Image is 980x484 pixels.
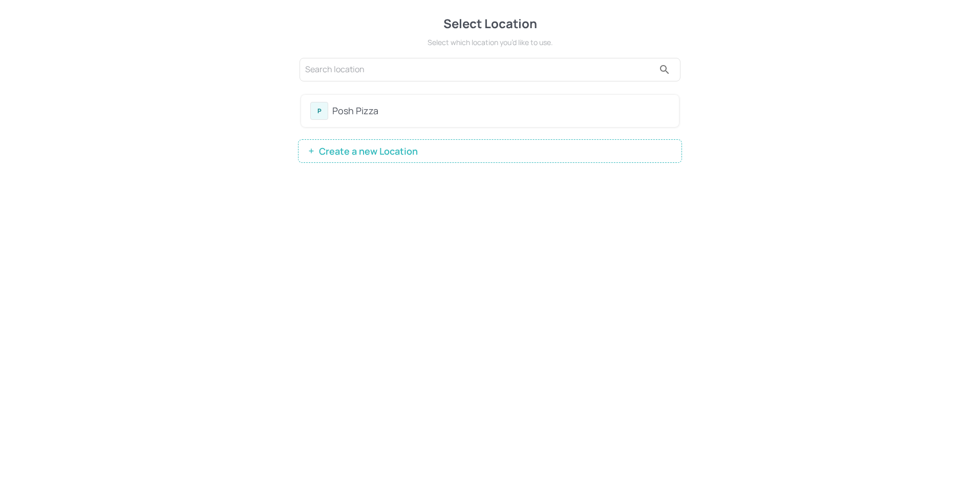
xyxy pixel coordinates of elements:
button: Create a new Location [298,139,682,163]
span: Create a new Location [314,146,423,156]
div: Select which location you’d like to use. [298,37,682,48]
div: Select Location [298,14,682,33]
div: Posh Pizza [332,104,670,118]
button: search [654,59,675,80]
input: Search location [305,61,654,78]
div: P [310,102,328,120]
